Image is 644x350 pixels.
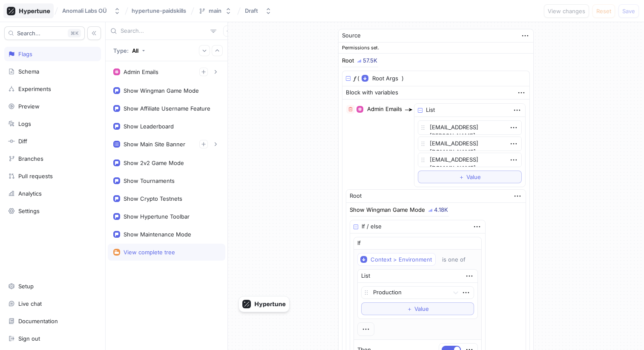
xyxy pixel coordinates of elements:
p: If [357,239,361,248]
div: Show Tournaments [124,177,175,184]
div: Show Affiliate Username Feature [124,105,210,112]
div: Documentation [18,318,58,324]
button: Search...K [4,26,85,40]
button: Expand all [199,45,210,56]
button: Save [618,4,639,18]
div: Schema [18,68,39,75]
span: Root Args [372,74,398,83]
div: Setup [18,283,34,290]
div: Context > Environment [371,256,432,263]
div: Root [350,192,362,200]
div: Show Hypertune Toolbar [124,213,190,220]
span: Save [622,9,635,14]
div: Source [342,31,361,40]
div: Draft [245,7,258,14]
div: Analytics [18,190,42,197]
button: ＋Value [418,171,522,183]
button: Reset [592,4,615,18]
a: Documentation [4,314,101,328]
div: ( [357,74,359,83]
div: Root [342,58,354,63]
div: Permissions set. [339,43,533,54]
button: main [195,4,235,18]
div: Branches [18,155,43,162]
span: Value [414,306,429,311]
textarea: [EMAIL_ADDRESS][DOMAIN_NAME] [418,137,522,151]
div: Sign out [18,335,40,342]
div: View complete tree [124,249,175,256]
div: Live chat [18,300,42,307]
div: 𝑓 [354,74,356,83]
div: List [426,106,435,114]
div: Flags [18,51,32,57]
textarea: [EMAIL_ADDRESS][PERSON_NAME][DOMAIN_NAME] [418,120,522,135]
button: Collapse all [212,45,223,56]
button: View changes [544,4,589,18]
textarea: [EMAIL_ADDRESS][DOMAIN_NAME] [418,153,522,167]
div: Anomali Labs OÜ [62,7,107,14]
span: Value [466,174,481,179]
div: List [361,272,370,280]
div: Pull requests [18,173,53,179]
div: Show Leaderboard [124,123,174,130]
div: Show 2v2 Game Mode [124,159,184,166]
div: 4.18K [434,207,448,213]
div: Show Wingman Game Mode [350,207,425,213]
span: ＋ [459,174,464,179]
button: ＋Value [361,302,474,315]
div: If / else [362,222,382,231]
div: 57.5K [363,58,377,63]
div: Show Main Site Banner [124,141,185,148]
div: K [68,29,81,37]
div: Preview [18,103,40,110]
div: Show Crypto Testnets [124,195,182,202]
div: Experiments [18,85,51,92]
input: Search... [121,27,207,35]
span: Search... [17,31,40,36]
div: All [132,47,138,54]
span: Admin Emails [367,105,402,114]
p: Type: [113,47,129,54]
button: is one of [438,253,478,266]
button: Draft [241,4,275,18]
div: is one of [442,256,466,263]
div: Block with variables [346,88,398,97]
button: Context > Environment [357,253,436,266]
div: Admin Emails [124,68,158,75]
span: hypertune-paidskills [132,8,186,14]
span: View changes [548,9,585,14]
div: Settings [18,208,40,214]
button: Type: All [110,43,148,58]
div: Logs [18,120,31,127]
button: Anomali Labs OÜ [59,4,124,18]
span: Reset [596,9,611,14]
div: Show Maintenance Mode [124,231,191,238]
span: ＋ [407,306,412,311]
div: main [209,7,221,14]
div: Show Wingman Game Mode [124,87,199,94]
div: ) [402,74,404,83]
div: Diff [18,138,27,145]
